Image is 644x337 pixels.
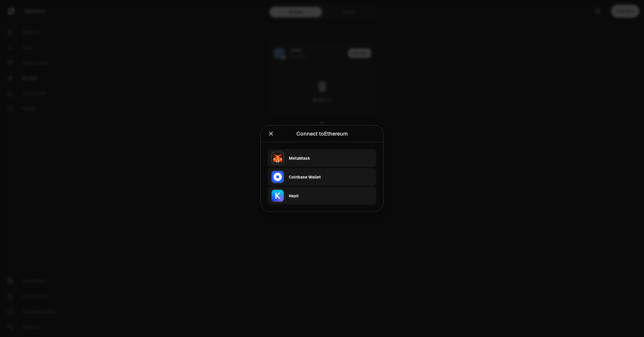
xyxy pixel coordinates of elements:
[289,193,373,199] div: Keplr
[289,155,373,161] div: MetaMask
[272,171,284,183] img: Coinbase Wallet
[268,130,274,138] button: Close
[268,149,376,167] button: MetaMaskMetaMask
[268,187,376,205] button: KeplrKeplr
[268,168,376,186] button: Coinbase WalletCoinbase Wallet
[289,174,373,180] div: Coinbase Wallet
[296,130,348,138] div: Connect to Ethereum
[272,152,284,164] img: MetaMask
[272,190,284,202] img: Keplr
